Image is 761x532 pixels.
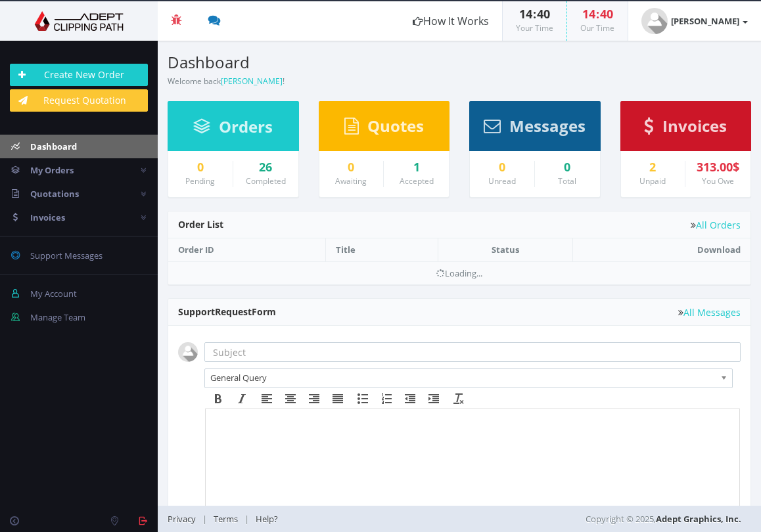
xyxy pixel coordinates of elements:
span: General Query [210,369,715,386]
span: Manage Team [30,311,85,323]
td: Loading... [168,261,750,284]
div: Italic [230,390,254,407]
div: 313.00$ [695,161,741,174]
a: 2 [631,161,676,174]
span: 40 [600,6,613,22]
div: Increase indent [422,390,446,407]
small: Accepted [400,175,434,187]
a: All Messages [678,307,741,317]
span: : [595,6,600,22]
span: 40 [537,6,550,22]
span: : [532,6,537,22]
a: 0 [329,161,374,174]
div: Clear formatting [447,390,471,407]
a: Quotes [344,123,424,135]
span: Request [215,305,252,318]
div: Align center [279,390,302,407]
small: Unread [488,175,516,187]
span: Orders [219,116,273,137]
a: Invoices [644,123,727,135]
a: Request Quotation [10,89,148,112]
div: Align right [302,390,326,407]
th: Order ID [168,238,326,261]
span: Copyright © 2025, [586,512,741,525]
a: 1 [394,161,439,174]
a: How It Works [400,1,502,41]
span: Dashboard [30,141,77,152]
small: Pending [185,175,215,187]
img: user_default.jpg [178,342,198,362]
a: Messages [484,123,586,135]
a: Adept Graphics, Inc. [656,513,741,525]
span: My Account [30,288,77,299]
div: Decrease indent [398,390,422,407]
small: Completed [246,175,286,187]
th: Status [438,238,573,261]
span: Quotes [367,115,424,137]
strong: [PERSON_NAME] [671,15,739,27]
div: Align left [255,390,279,407]
a: 0 [178,161,223,174]
small: Welcome back ! [168,76,285,87]
small: Our Time [580,22,614,33]
span: Invoices [662,115,727,137]
span: 14 [519,6,532,22]
th: Title [326,238,438,261]
a: [PERSON_NAME] [628,1,761,41]
span: 14 [582,6,595,22]
th: Download [572,238,750,261]
img: user_default.jpg [641,8,668,34]
a: Help? [249,513,285,525]
a: Privacy [168,513,202,525]
div: 0 [545,161,590,174]
a: [PERSON_NAME] [221,76,283,87]
span: Support Messages [30,250,103,261]
a: Orders [193,123,273,135]
div: Justify [326,390,350,407]
a: 26 [243,161,288,174]
a: Terms [207,513,244,525]
small: Your Time [516,22,553,33]
span: Messages [509,115,586,137]
span: Invoices [30,211,65,223]
small: Unpaid [639,175,666,187]
div: Numbered list [375,390,398,407]
img: Adept Graphics [10,11,148,31]
small: Awaiting [335,175,367,187]
iframe: Rich Text Area. Press ALT-F9 for menu. Press ALT-F10 for toolbar. Press ALT-0 for help [206,409,739,510]
a: Create New Order [10,64,148,86]
small: Total [558,175,576,187]
a: 0 [480,161,524,174]
span: Quotations [30,188,79,200]
span: Support Form [178,305,276,318]
span: My Orders [30,164,74,176]
h3: Dashboard [168,54,450,71]
span: Order List [178,218,223,231]
div: Bullet list [351,390,375,407]
div: | | [168,506,459,532]
input: Subject [204,342,741,362]
a: All Orders [691,220,741,230]
small: You Owe [702,175,734,187]
div: Bold [206,390,230,407]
